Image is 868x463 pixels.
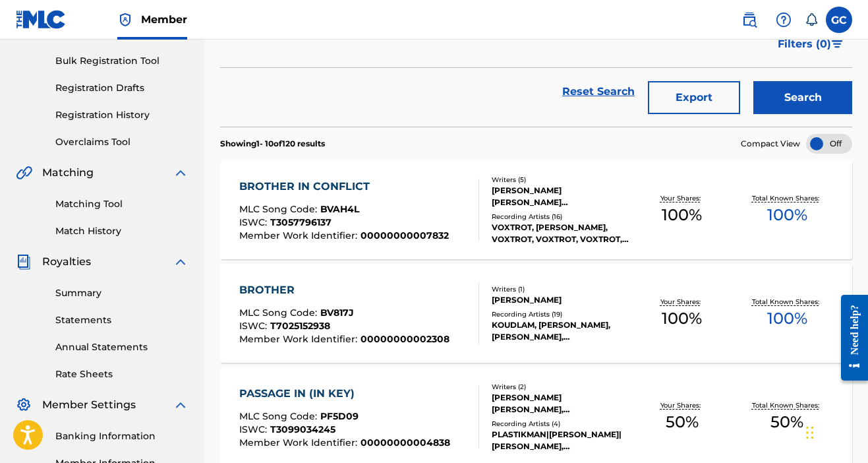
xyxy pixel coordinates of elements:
[220,160,852,259] a: BROTHER IN CONFLICTMLC Song Code:BVAH4LISWC:T3057796137Member Work Identifier:00000000007832Write...
[741,12,757,28] img: search
[173,254,188,270] img: expand
[239,307,320,319] span: MLC Song Code :
[492,222,629,245] div: VOXTROT, [PERSON_NAME], VOXTROT, VOXTROT, VOXTROT, VOXTROT
[270,423,335,435] span: T3099034245
[802,400,868,463] iframe: Chat Widget
[55,313,188,327] a: Statements
[361,333,449,345] span: 00000000002308
[736,7,763,33] a: Public Search
[55,197,188,211] a: Matching Tool
[752,297,823,307] p: Total Known Shares:
[55,429,188,443] a: Banking Information
[239,230,361,241] span: Member Work Identifier :
[239,179,449,195] div: BROTHER IN CONFLICT
[320,307,354,319] span: BV817J
[660,193,704,203] p: Your Shares:
[752,400,823,410] p: Total Known Shares:
[492,429,629,452] div: PLASTIKMAN|[PERSON_NAME]|[PERSON_NAME], [PERSON_NAME],PLASTIKMAN,[PERSON_NAME], PLASTIKMAN, [PERS...
[492,212,629,222] div: Recording Artists ( 16 )
[239,216,270,228] span: ISWC :
[55,54,188,68] a: Bulk Registration Tool
[55,108,188,122] a: Registration History
[492,309,629,319] div: Recording Artists ( 19 )
[117,12,133,28] img: Top Rightsholder
[752,193,823,203] p: Total Known Shares:
[16,254,32,270] img: Royalties
[361,230,449,241] span: 00000000007832
[660,400,704,410] p: Your Shares:
[16,10,67,29] img: MLC Logo
[320,410,359,422] span: PF5D09
[320,203,359,215] span: BVAH4L
[832,40,843,48] img: filter
[492,294,629,306] div: [PERSON_NAME]
[239,282,449,298] div: BROTHER
[662,203,702,227] span: 100 %
[239,320,270,332] span: ISWC :
[239,423,270,435] span: ISWC :
[805,13,818,26] div: Notifications
[173,397,188,413] img: expand
[556,77,641,106] a: Reset Search
[776,12,792,28] img: help
[239,437,361,448] span: Member Work Identifier :
[361,437,450,448] span: 00000000004838
[826,7,852,33] div: User Menu
[770,7,797,33] div: Help
[16,165,32,181] img: Matching
[42,254,91,270] span: Royalties
[492,392,629,416] div: [PERSON_NAME] [PERSON_NAME], [PERSON_NAME]
[770,410,803,434] span: 50 %
[55,340,188,354] a: Annual Statements
[492,319,629,343] div: KOUDLAM, [PERSON_NAME], [PERSON_NAME], [PERSON_NAME], [GEOGRAPHIC_DATA]
[16,397,32,413] img: Member Settings
[492,175,629,185] div: Writers ( 5 )
[55,81,188,95] a: Registration Drafts
[270,320,330,332] span: T7025152938
[666,410,699,434] span: 50 %
[662,307,702,330] span: 100 %
[55,135,188,149] a: Overclaims Tool
[778,36,831,52] span: Filters ( 0 )
[239,386,450,402] div: PASSAGE IN (IN KEY)
[648,81,740,114] button: Export
[806,413,814,452] div: Glisser
[239,203,320,215] span: MLC Song Code :
[767,307,807,330] span: 100 %
[492,185,629,208] div: [PERSON_NAME] [PERSON_NAME] [PERSON_NAME], [PERSON_NAME], [PERSON_NAME] [PERSON_NAME] [PERSON_NAME]
[239,333,361,345] span: Member Work Identifier :
[753,81,852,114] button: Search
[767,203,807,227] span: 100 %
[492,382,629,392] div: Writers ( 2 )
[741,138,800,150] span: Compact View
[55,286,188,300] a: Summary
[141,12,187,27] span: Member
[492,419,629,429] div: Recording Artists ( 4 )
[42,397,136,413] span: Member Settings
[220,264,852,363] a: BROTHERMLC Song Code:BV817JISWC:T7025152938Member Work Identifier:00000000002308Writers (1)[PERSO...
[42,165,94,181] span: Matching
[55,224,188,238] a: Match History
[270,216,332,228] span: T3057796137
[220,138,325,150] p: Showing 1 - 10 of 120 results
[660,297,704,307] p: Your Shares:
[770,28,852,61] button: Filters (0)
[831,283,868,392] iframe: Resource Center
[802,400,868,463] div: Widget de chat
[55,367,188,381] a: Rate Sheets
[492,284,629,294] div: Writers ( 1 )
[239,410,320,422] span: MLC Song Code :
[173,165,188,181] img: expand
